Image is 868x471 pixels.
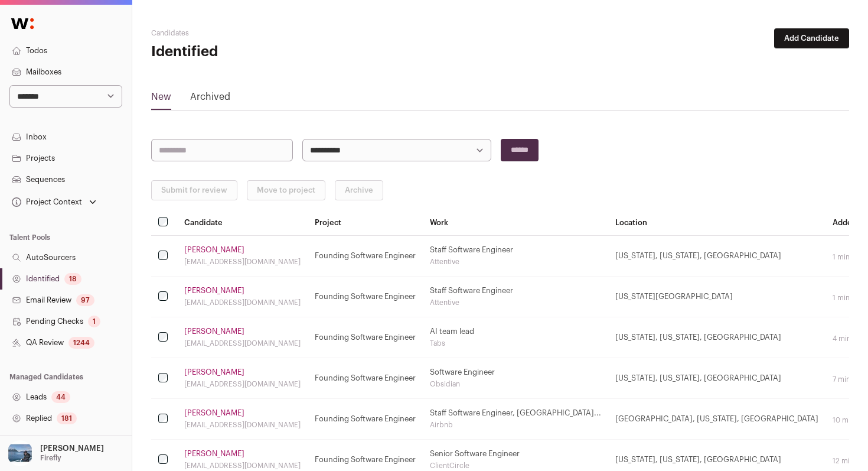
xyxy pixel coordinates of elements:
button: Open dropdown [9,194,99,210]
a: [PERSON_NAME] [184,245,244,255]
div: 181 [57,412,77,424]
button: Add Candidate [774,28,849,48]
td: [GEOGRAPHIC_DATA], [US_STATE], [GEOGRAPHIC_DATA] [608,399,825,440]
p: [PERSON_NAME] [40,444,104,453]
div: [EMAIL_ADDRESS][DOMAIN_NAME] [184,379,301,389]
a: [PERSON_NAME] [184,286,244,295]
h1: Identified [151,43,384,61]
div: Attentive [430,257,601,267]
div: 1244 [68,337,94,349]
img: Wellfound [5,12,40,35]
div: 1 [88,316,100,327]
div: Airbnb [430,420,601,430]
div: [EMAIL_ADDRESS][DOMAIN_NAME] [184,257,301,267]
td: [US_STATE], [US_STATE], [GEOGRAPHIC_DATA] [608,236,825,277]
td: Founding Software Engineer [308,277,423,317]
th: Work [423,210,608,236]
div: Tabs [430,339,601,348]
td: Staff Software Engineer, [GEOGRAPHIC_DATA]... [423,399,608,440]
p: Firefly [40,453,61,463]
div: [EMAIL_ADDRESS][DOMAIN_NAME] [184,298,301,307]
td: Founding Software Engineer [308,317,423,358]
div: ClientCircle [430,461,601,470]
td: Software Engineer [423,358,608,399]
th: Location [608,210,825,236]
a: [PERSON_NAME] [184,368,244,377]
a: [PERSON_NAME] [184,408,244,418]
th: Project [308,210,423,236]
a: [PERSON_NAME] [184,327,244,336]
h2: Candidates [151,28,384,38]
img: 17109629-medium_jpg [7,440,33,466]
td: Founding Software Engineer [308,399,423,440]
div: 97 [76,294,94,306]
td: [US_STATE][GEOGRAPHIC_DATA] [608,277,825,317]
td: [US_STATE], [US_STATE], [GEOGRAPHIC_DATA] [608,358,825,399]
div: [EMAIL_ADDRESS][DOMAIN_NAME] [184,339,301,348]
div: [EMAIL_ADDRESS][DOMAIN_NAME] [184,420,301,430]
td: Founding Software Engineer [308,236,423,277]
div: [EMAIL_ADDRESS][DOMAIN_NAME] [184,461,301,470]
a: Archived [190,90,230,109]
td: Founding Software Engineer [308,358,423,399]
button: Open dropdown [5,440,106,466]
th: Candidate [177,210,308,236]
td: [US_STATE], [US_STATE], [GEOGRAPHIC_DATA] [608,317,825,358]
div: Attentive [430,298,601,307]
td: Staff Software Engineer [423,277,608,317]
div: 18 [64,273,81,285]
div: Obsidian [430,379,601,389]
div: Project Context [9,197,82,207]
td: AI team lead [423,317,608,358]
td: Staff Software Engineer [423,236,608,277]
a: [PERSON_NAME] [184,449,244,459]
div: 44 [51,391,70,403]
a: New [151,90,171,109]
